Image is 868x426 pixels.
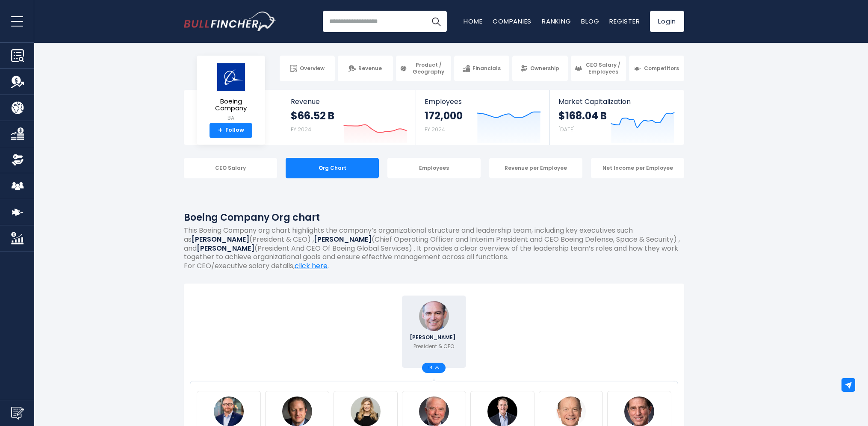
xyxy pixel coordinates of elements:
span: Revenue [291,98,407,106]
a: Register [609,17,640,26]
a: Kelly Ortberg [PERSON_NAME] President & CEO 14 [402,296,466,368]
span: Revenue [358,65,382,72]
b: [PERSON_NAME] [197,243,254,253]
div: Org Chart [286,158,379,178]
p: For CEO/executive salary details, . [184,262,684,271]
a: Ranking [542,17,571,26]
a: Competitors [629,56,684,81]
a: +Follow [210,123,252,138]
a: CEO Salary / Employees [571,56,626,81]
h1: Boeing Company Org chart [184,210,684,225]
a: Ownership [512,56,567,81]
p: President & CEO [413,343,454,350]
span: Ownership [530,65,559,72]
small: BA [204,114,258,122]
span: Boeing Company [204,98,258,112]
a: Companies [493,17,531,26]
a: Market Capitalization $168.04 B [DATE] [550,90,683,145]
span: Overview [300,65,325,72]
strong: $168.04 B [558,109,607,122]
div: Employees [387,158,481,178]
span: Market Capitalization [558,98,675,106]
a: Product / Geography [396,56,451,81]
strong: 172,000 [425,109,463,122]
span: Employees [425,98,540,106]
a: Revenue $66.52 B FY 2024 [282,90,416,145]
p: This Boeing Company org chart highlights the company’s organizational structure and leadership te... [184,226,684,262]
a: Boeing Company BA [203,62,259,123]
span: 14 [428,366,435,370]
b: [PERSON_NAME] [192,234,249,244]
div: Net Income per Employee [591,158,684,178]
a: Employees 172,000 FY 2024 [416,90,549,145]
button: Search [425,11,447,32]
strong: $66.52 B [291,109,334,122]
img: Bullfincher logo [184,12,276,31]
a: Login [650,11,684,32]
div: Revenue per Employee [489,158,582,178]
b: [PERSON_NAME] [314,234,372,244]
a: Overview [280,56,335,81]
a: Go to homepage [184,12,276,31]
a: Revenue [338,56,393,81]
a: Financials [454,56,509,81]
small: FY 2024 [291,126,311,133]
span: Competitors [644,65,679,72]
span: [PERSON_NAME] [410,335,458,340]
strong: + [218,127,222,134]
a: Blog [581,17,599,26]
span: CEO Salary / Employees [585,62,622,75]
a: Home [464,17,482,26]
img: Ownership [11,154,24,166]
a: click here [295,261,328,271]
span: Financials [472,65,501,72]
small: [DATE] [558,126,575,133]
span: Product / Geography [410,62,447,75]
img: Kelly Ortberg [419,301,449,331]
small: FY 2024 [425,126,445,133]
div: CEO Salary [184,158,277,178]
